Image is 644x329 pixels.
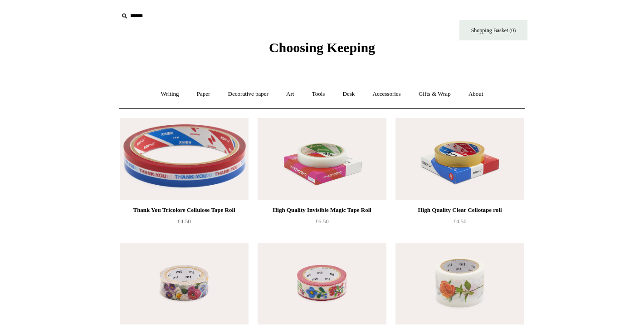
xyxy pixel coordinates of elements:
[258,243,386,324] a: Pink Embroidery MT Masking Tape Pink Embroidery MT Masking Tape
[120,243,249,324] a: Lace & Flowers MT Masking Tape Lace & Flowers MT Masking Tape
[278,82,302,106] a: Art
[122,205,246,216] div: Thank You Tricolore Cellulose Tape Roll
[220,82,277,106] a: Decorative paper
[459,20,527,40] a: Shopping Basket (0)
[395,243,524,324] img: Extra Thick Flowers MT Masking Tape
[258,118,386,200] a: High Quality Invisible Magic Tape Roll High Quality Invisible Magic Tape Roll
[120,118,249,200] img: Thank You Tricolore Cellulose Tape Roll
[120,243,249,324] img: Lace & Flowers MT Masking Tape
[315,218,328,225] span: £6.50
[258,205,386,242] a: High Quality Invisible Magic Tape Roll £6.50
[335,82,363,106] a: Desk
[410,82,459,106] a: Gifts & Wrap
[177,218,190,225] span: £4.50
[398,205,522,216] div: High Quality Clear Cellotape roll
[365,82,409,106] a: Accessories
[453,218,466,225] span: £4.50
[269,47,375,54] a: Choosing Keeping
[395,118,524,200] a: High Quality Clear Cellotape roll High Quality Clear Cellotape roll
[120,205,249,242] a: Thank You Tricolore Cellulose Tape Roll £4.50
[395,205,524,242] a: High Quality Clear Cellotape roll £4.50
[395,243,524,324] a: Extra Thick Flowers MT Masking Tape Extra Thick Flowers MT Masking Tape
[120,118,249,200] a: Thank You Tricolore Cellulose Tape Roll Thank You Tricolore Cellulose Tape Roll
[304,82,333,106] a: Tools
[258,243,386,324] img: Pink Embroidery MT Masking Tape
[269,40,375,55] span: Choosing Keeping
[258,118,386,200] img: High Quality Invisible Magic Tape Roll
[189,82,219,106] a: Paper
[395,118,524,200] img: High Quality Clear Cellotape roll
[460,82,492,106] a: About
[260,205,384,216] div: High Quality Invisible Magic Tape Roll
[153,82,187,106] a: Writing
